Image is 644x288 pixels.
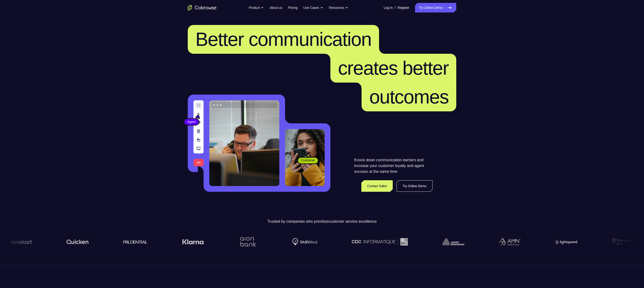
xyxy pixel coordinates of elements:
[180,239,201,245] img: Klarna
[394,5,395,11] span: /
[440,238,462,246] img: avery-dennison
[384,3,392,12] a: Log In
[290,238,315,246] img: Shiftmed
[361,180,393,192] a: Contact Sales
[397,180,433,192] a: Try Online Demo
[497,238,518,246] img: AMN Healthcare
[121,240,145,244] img: prudential
[236,232,256,252] img: Aion Bank
[354,157,433,174] p: Knock down communication barriers and increase your customer loyalty and agent success at the sam...
[338,57,449,79] span: creates better
[553,239,575,244] img: Lightspeed
[285,129,325,186] img: A customer holding their phone
[249,3,264,12] button: Product
[328,219,377,223] span: customer service excellence
[195,29,371,50] span: Better communication
[350,238,406,246] img: CDC Informatique
[184,120,199,124] span: Agent
[369,86,449,108] span: outcomes
[209,100,279,186] img: A customer support agent talking on the phone
[269,3,282,12] a: About us
[193,100,204,166] img: A series of tools used in co-browsing sessions
[398,3,409,12] a: Register
[303,3,323,12] button: Use Cases
[329,3,348,12] button: Resources
[288,3,298,12] a: Pricing
[64,238,87,246] img: quicken
[415,3,456,12] a: Try Online Demo
[188,5,217,11] a: Go to the home page
[298,158,318,163] span: Customer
